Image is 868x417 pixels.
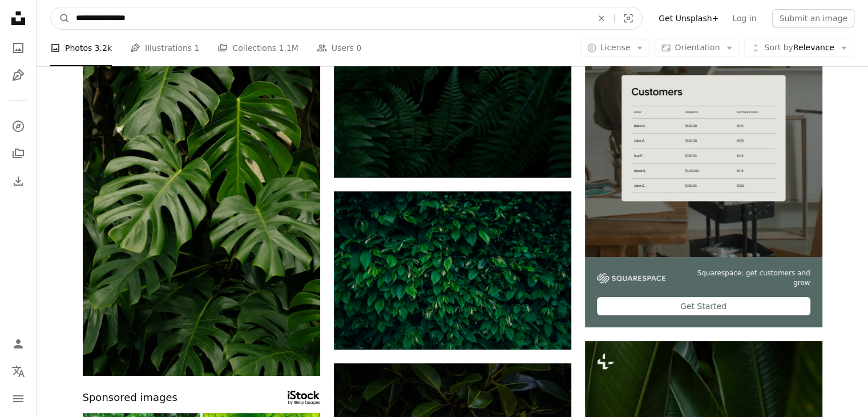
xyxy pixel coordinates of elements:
[615,7,642,29] button: Visual search
[7,115,30,138] a: Explore
[334,265,571,275] a: a green wall covered in lots of leaves
[83,192,320,202] a: a close up of a large green leafy plant
[7,64,30,87] a: Illustrations
[7,332,30,355] a: Log in / Sign up
[585,19,822,257] img: file-1747939376688-baf9a4a454ffimage
[7,7,30,32] a: Home — Unsplash
[7,142,30,165] a: Collections
[744,39,854,57] button: Sort byRelevance
[597,297,810,315] div: Get Started
[7,387,30,410] button: Menu
[600,43,631,52] span: License
[764,42,834,54] span: Relevance
[317,30,362,66] a: Users 0
[7,360,30,383] button: Language
[679,268,810,288] span: Squarespace: get customers and grow
[217,30,298,66] a: Collections 1.1M
[334,191,571,350] img: a green wall covered in lots of leaves
[83,390,177,406] span: Sponsored images
[334,19,571,178] img: green ferns on a black background
[772,9,854,27] button: Submit an image
[675,43,720,52] span: Orientation
[83,19,320,376] img: a close up of a large green leafy plant
[50,7,643,30] form: Find visuals sitewide
[585,19,822,327] a: Squarespace: get customers and growGet Started
[7,170,30,193] a: Download History
[195,42,200,54] span: 1
[7,37,30,59] a: Photos
[652,9,725,27] a: Get Unsplash+
[356,42,361,54] span: 0
[597,273,665,283] img: file-1747939142011-51e5cc87e3c9
[655,39,740,57] button: Orientation
[580,39,651,57] button: License
[130,30,199,66] a: Illustrations 1
[51,7,70,29] button: Search Unsplash
[764,43,793,52] span: Sort by
[589,7,614,29] button: Clear
[278,42,298,54] span: 1.1M
[334,93,571,103] a: green ferns on a black background
[725,9,763,27] a: Log in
